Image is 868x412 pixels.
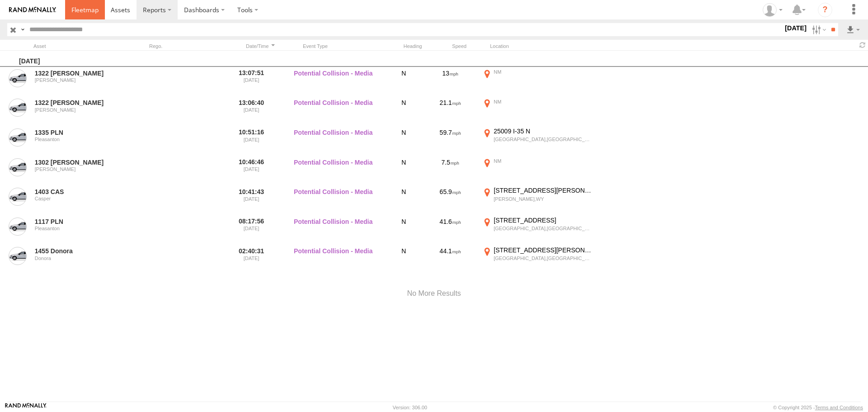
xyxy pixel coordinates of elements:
div: [STREET_ADDRESS][PERSON_NAME] [494,246,593,254]
div: Casper [35,196,123,201]
label: Click to View Event Location [481,98,594,126]
span: Refresh [857,41,868,49]
label: 02:40:31 [DATE] [234,246,269,274]
div: Randy Yohe [759,3,786,17]
a: 1403 CAS [35,188,123,196]
label: 10:46:46 [DATE] [234,157,269,185]
div: NM [494,158,593,164]
div: [PERSON_NAME] [35,166,123,172]
label: 13:07:51 [DATE] [234,68,269,96]
label: 10:41:43 [DATE] [234,186,269,214]
div: 25009 I-35 N [494,127,593,135]
label: Click to View Event Location [481,246,594,274]
div: [STREET_ADDRESS][PERSON_NAME] [494,186,593,194]
label: Search Filter Options [808,23,828,36]
div: [PERSON_NAME],WY [494,196,593,202]
div: N [388,68,420,96]
div: N [388,186,420,214]
div: [PERSON_NAME] [35,77,123,83]
div: Click to Sort [243,43,278,49]
div: [GEOGRAPHIC_DATA],[GEOGRAPHIC_DATA] [494,225,593,232]
div: [PERSON_NAME] [35,107,123,113]
a: 1117 PLN [35,218,123,226]
div: 65.9 [423,186,477,214]
label: 08:17:56 [DATE] [234,216,269,244]
label: Potential Collision - Media [294,127,384,155]
div: Pleasanton [35,226,123,231]
label: Potential Collision - Media [294,157,384,185]
label: 10:51:16 [DATE] [234,127,269,155]
div: NM [494,99,593,105]
div: 44.1 [423,246,477,274]
i: ? [818,3,832,17]
label: Potential Collision - Media [294,98,384,126]
div: 13 [423,68,477,96]
label: Search Query [19,23,26,36]
label: Click to View Event Location [481,127,594,155]
img: rand-logo.svg [9,7,56,13]
div: Version: 306.00 [393,405,427,410]
div: 7.5 [423,157,477,185]
div: Pleasanton [35,137,123,142]
label: Click to View Event Location [481,186,594,214]
label: Click to View Event Location [481,68,594,96]
label: Potential Collision - Media [294,186,384,214]
a: 1322 [PERSON_NAME] [35,99,123,107]
a: 1302 [PERSON_NAME] [35,158,123,166]
label: Export results as... [845,23,861,36]
a: 1322 [PERSON_NAME] [35,69,123,77]
div: N [388,246,420,274]
a: 1335 PLN [35,128,123,137]
label: Click to View Event Location [481,216,594,244]
div: 41.6 [423,216,477,244]
div: © Copyright 2025 - [773,405,863,410]
a: Terms and Conditions [815,405,863,410]
div: N [388,216,420,244]
label: Potential Collision - Media [294,216,384,244]
div: [GEOGRAPHIC_DATA],[GEOGRAPHIC_DATA] [494,255,593,261]
div: [GEOGRAPHIC_DATA],[GEOGRAPHIC_DATA] [494,136,593,142]
label: Potential Collision - Media [294,246,384,274]
div: Donora [35,256,123,261]
div: 59.7 [423,127,477,155]
a: 1455 Donora [35,247,123,255]
div: NM [494,69,593,75]
div: N [388,127,420,155]
label: Potential Collision - Media [294,68,384,96]
div: N [388,98,420,126]
div: [STREET_ADDRESS] [494,216,593,224]
div: 21.1 [423,98,477,126]
a: Visit our Website [5,403,47,412]
label: 13:06:40 [DATE] [234,98,269,126]
label: [DATE] [783,23,808,33]
div: N [388,157,420,185]
label: Click to View Event Location [481,157,594,185]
